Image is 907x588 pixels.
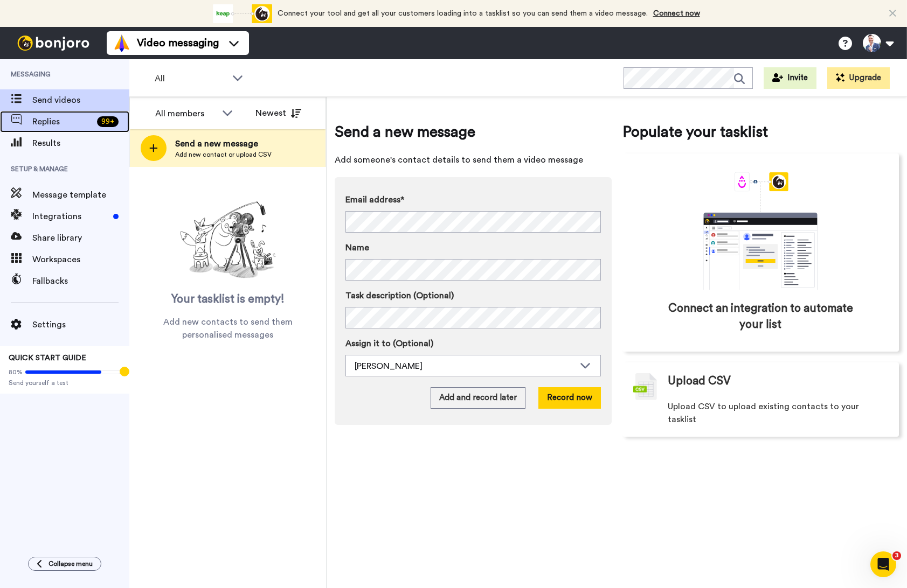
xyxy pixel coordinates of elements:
span: Integrations [32,210,109,223]
span: Video messaging [137,36,219,51]
img: vm-color.svg [113,34,130,52]
div: [PERSON_NAME] [355,360,574,373]
span: Replies [32,115,93,128]
button: Add and record later [431,387,525,409]
span: Connect your tool and get all your customers loading into a tasklist so you can send them a video... [278,10,648,17]
span: Send yourself a test [9,379,121,387]
span: Add new contact or upload CSV [175,150,272,159]
span: All [155,72,227,85]
iframe: Intercom live chat [870,551,896,577]
span: Message template [32,188,129,201]
span: Send videos [32,94,129,107]
span: Connect an integration to automate your list [668,300,854,333]
button: Newest [247,102,309,124]
span: Settings [32,318,129,331]
span: Add new contacts to send them personalised messages [146,316,310,341]
img: ready-set-action.png [174,197,282,283]
span: Your tasklist is empty! [171,291,285,307]
span: QUICK START GUIDE [9,354,86,362]
div: animation [213,4,272,23]
span: Share library [32,232,129,244]
span: Populate your tasklist [622,121,899,143]
span: 3 [892,551,901,560]
span: Upload CSV to upload existing contacts to your tasklist [668,400,889,426]
img: csv-grey.png [633,373,657,400]
button: Upgrade [827,67,890,89]
button: Record now [538,387,601,409]
label: Assign it to (Optional) [345,337,601,350]
button: Invite [764,67,816,89]
span: Send a new message [175,137,272,150]
div: Tooltip anchor [120,367,129,376]
span: Results [32,137,129,150]
a: Connect now [653,10,700,17]
div: animation [680,172,841,290]
span: Name [345,241,369,254]
span: Upload CSV [668,373,731,389]
label: Email address* [345,193,601,206]
div: 99 + [97,116,119,127]
img: bj-logo-header-white.svg [13,36,94,51]
span: 80% [9,368,23,376]
span: Add someone's contact details to send them a video message [335,153,612,166]
button: Collapse menu [28,557,101,571]
span: Collapse menu [49,559,93,568]
label: Task description (Optional) [345,289,601,302]
span: Send a new message [335,121,612,143]
span: Workspaces [32,253,129,266]
div: All members [155,107,217,120]
span: Fallbacks [32,275,129,288]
